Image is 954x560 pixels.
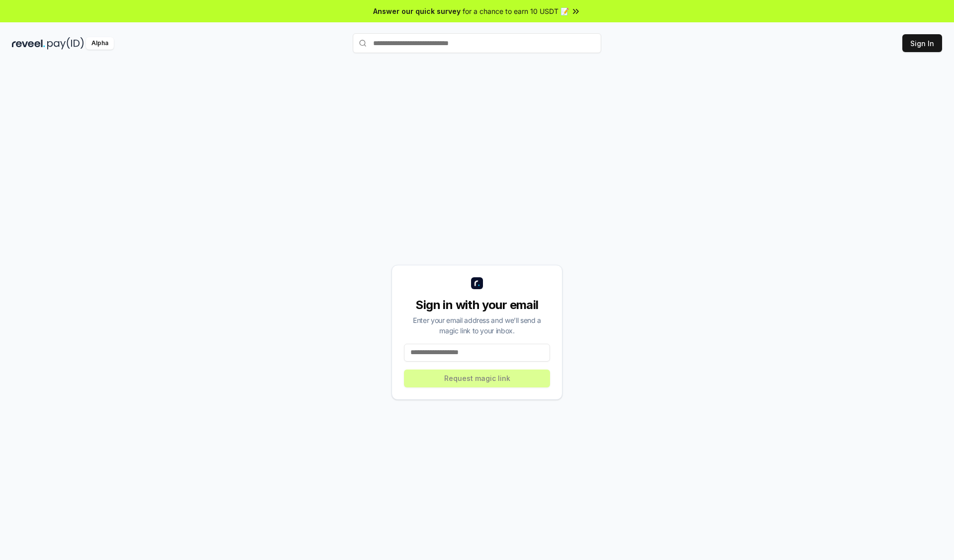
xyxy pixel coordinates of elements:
div: Enter your email address and we’ll send a magic link to your inbox. [404,315,550,336]
button: Sign In [902,34,942,52]
span: Answer our quick survey [373,6,461,16]
img: reveel_dark [12,37,45,50]
img: pay_id [47,37,84,50]
img: logo_small [471,277,483,289]
div: Sign in with your email [404,297,550,313]
span: for a chance to earn 10 USDT 📝 [463,6,569,16]
div: Alpha [86,37,114,50]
